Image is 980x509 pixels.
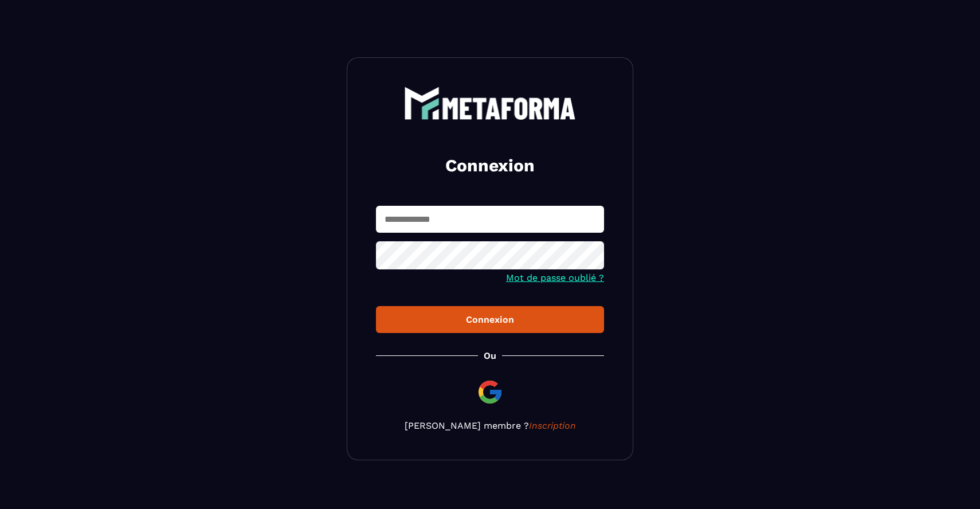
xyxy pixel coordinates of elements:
p: Ou [484,350,496,361]
p: [PERSON_NAME] membre ? [376,420,604,431]
a: Mot de passe oublié ? [506,272,604,283]
a: logo [376,87,604,120]
button: Connexion [376,306,604,333]
a: Inscription [529,420,576,431]
img: logo [404,87,576,120]
div: Connexion [385,314,595,325]
h2: Connexion [390,154,590,177]
img: google [476,378,504,406]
